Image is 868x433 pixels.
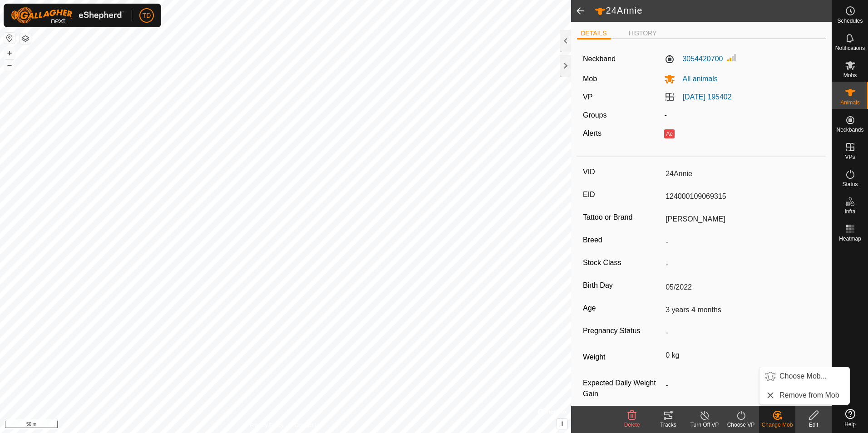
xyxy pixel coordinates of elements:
[835,45,865,51] span: Notifications
[675,75,717,83] span: All animals
[682,93,731,101] a: [DATE] 195402
[295,421,321,429] a: Contact Us
[759,421,795,429] div: Change Mob
[557,419,567,429] button: i
[686,421,723,429] div: Turn Off VP
[844,209,855,214] span: Infra
[624,422,640,428] span: Delete
[583,166,662,178] label: VID
[845,154,855,160] span: VPs
[836,127,863,133] span: Neckbands
[577,29,610,39] li: DETAILS
[726,52,737,63] img: Signal strength
[583,212,662,223] label: Tattoo or Brand
[583,111,607,119] label: Groups
[839,236,861,241] span: Heatmap
[779,390,839,401] span: Remove from Mob
[583,189,662,201] label: EID
[837,18,863,24] span: Schedules
[583,325,662,337] label: Pregnancy Status
[583,257,662,269] label: Stock Class
[779,371,827,382] span: Choose Mob...
[625,29,661,38] li: HISTORY
[583,234,662,246] label: Breed
[583,302,662,314] label: Age
[583,54,616,64] label: Neckband
[842,182,858,187] span: Status
[795,421,832,429] div: Edit
[595,5,832,17] h2: 24Annie
[583,280,662,291] label: Birth Day
[4,33,15,44] button: Reset Map
[759,386,849,404] li: Remove from Mob
[583,129,602,137] label: Alerts
[840,100,860,105] span: Animals
[143,11,151,20] span: TD
[664,54,723,64] label: 3054420700
[583,93,592,101] label: VP
[583,378,662,399] label: Expected Daily Weight Gain
[832,405,868,431] a: Help
[4,59,15,70] button: –
[561,420,563,428] span: i
[664,129,674,138] button: Ae
[11,7,124,24] img: Gallagher Logo
[723,421,759,429] div: Choose VP
[4,48,15,59] button: +
[583,75,597,83] label: Mob
[844,422,856,427] span: Help
[20,33,31,44] button: Map Layers
[661,110,824,121] div: -
[250,421,284,429] a: Privacy Policy
[759,367,849,385] li: Choose Mob...
[650,421,686,429] div: Tracks
[583,348,662,367] label: Weight
[843,73,857,78] span: Mobs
